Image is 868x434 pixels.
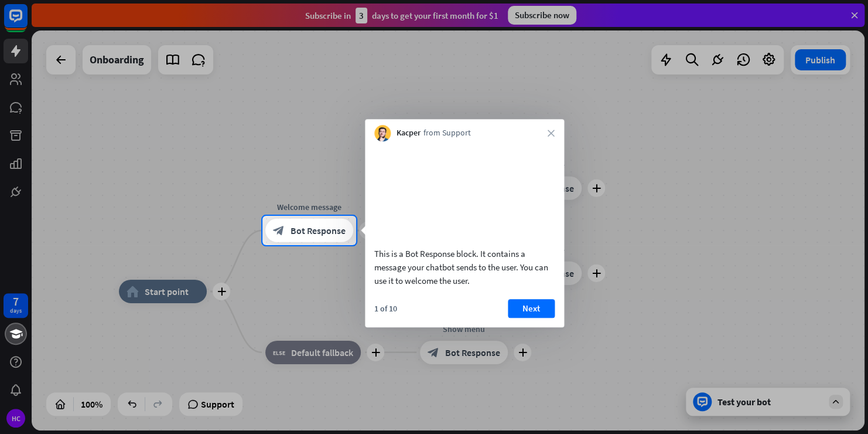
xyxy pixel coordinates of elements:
i: block_bot_response [273,225,285,236]
span: from Support [423,127,471,139]
span: Kacper [397,127,421,139]
div: This is a Bot Response block. It contains a message your chatbot sends to the user. You can use i... [374,247,555,287]
div: 1 of 10 [374,303,397,314]
i: close [548,130,555,137]
button: Open LiveChat chat widget [9,5,45,40]
span: Bot Response [291,225,346,236]
button: Next [508,299,555,318]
